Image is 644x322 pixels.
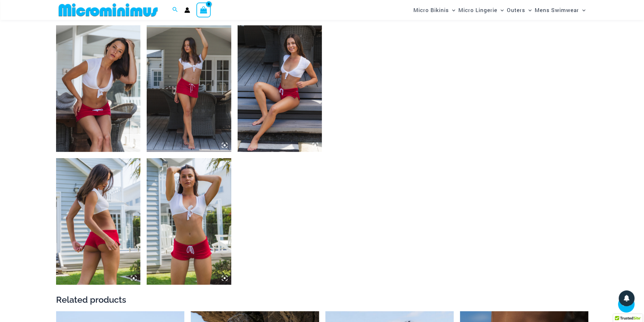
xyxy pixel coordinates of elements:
[184,7,190,13] a: Account icon link
[56,25,141,152] img: Hot Skirt Red 507 Skirt
[412,2,457,18] a: Micro BikinisMenu ToggleMenu Toggle
[56,158,141,285] img: Hot Shorts Red 577 Shorts
[413,2,449,18] span: Micro Bikinis
[525,2,532,18] span: Menu Toggle
[56,3,160,17] img: MM SHOP LOGO FLAT
[579,2,585,18] span: Menu Toggle
[449,2,455,18] span: Menu Toggle
[457,2,505,18] a: Micro LingerieMenu ToggleMenu Toggle
[533,2,587,18] a: Mens SwimwearMenu ToggleMenu Toggle
[147,158,231,285] img: Hot Shorts Red 577 Shorts
[535,2,579,18] span: Mens Swimwear
[56,294,588,305] h2: Related products
[172,6,178,14] a: Search icon link
[497,2,504,18] span: Menu Toggle
[238,25,322,152] img: Hot Shorts Red 577 Shorts
[147,25,231,152] img: Hot Skirt Red 507 Skirt
[411,1,588,19] nav: Site Navigation
[196,3,211,17] a: View Shopping Cart, empty
[458,2,497,18] span: Micro Lingerie
[505,2,533,18] a: OutersMenu ToggleMenu Toggle
[507,2,525,18] span: Outers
